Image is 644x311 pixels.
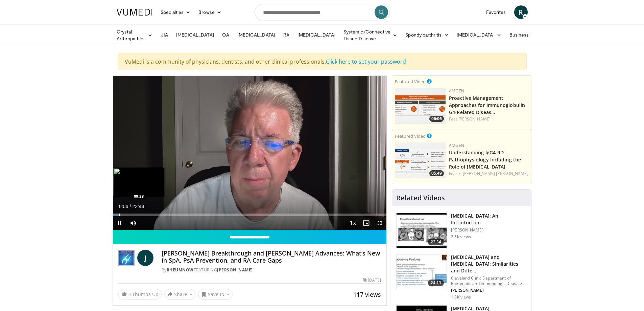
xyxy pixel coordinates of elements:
a: J [137,250,153,266]
a: Amgen [449,88,464,94]
a: Specialties [157,5,195,19]
a: Proactive Management Approaches for Immunoglobulin G4-Related Diseas… [449,95,525,115]
button: Pause [113,216,126,230]
p: 1.8K views [451,294,471,300]
a: Browse [194,5,225,19]
a: Crystal Arthropathies [113,28,157,42]
span: 0:04 [119,204,128,209]
h3: [MEDICAL_DATA]: An Introduction [451,213,527,226]
span: 3 [128,291,131,297]
a: [MEDICAL_DATA] [172,28,218,42]
a: [MEDICAL_DATA] [233,28,279,42]
div: [DATE] [363,277,381,283]
a: [MEDICAL_DATA] [453,28,505,42]
button: Save to [198,289,233,300]
img: b07e8bac-fd62-4609-bac4-e65b7a485b7c.png.150x105_q85_crop-smart_upscale.png [395,88,446,124]
a: E. [PERSON_NAME] [PERSON_NAME] [458,171,528,176]
a: Spondyloarthritis [401,28,452,42]
img: image.jpeg [114,168,164,196]
img: VuMedi Logo [117,9,152,16]
a: 3 Thumbs Up [118,289,162,299]
a: 05:49 [395,142,446,178]
a: Understanding IgG4-RD Pathophysiology Including the Role of [MEDICAL_DATA] [449,149,521,170]
a: 22:34 [MEDICAL_DATA]: An Introduction [PERSON_NAME] 2.5K views [396,213,527,248]
video-js: Video Player [113,76,387,230]
h4: [PERSON_NAME] Breakthrough and [PERSON_NAME] Advances: What’s New in SpA, PsA Prevention, and RA ... [162,250,381,264]
span: 23:44 [132,204,144,209]
h3: [MEDICAL_DATA] and [MEDICAL_DATA]: Similarities and Diffe… [451,254,527,274]
div: By FEATURING [162,267,381,273]
a: R [514,5,528,19]
span: 117 views [353,290,381,298]
span: / [130,204,131,209]
a: Amgen [449,142,464,148]
span: 22:34 [428,239,444,245]
button: Playback Rate [346,216,359,230]
span: 24:13 [428,280,444,286]
a: RheumNow [167,267,194,273]
img: 3e5b4ad1-6d9b-4d8f-ba8e-7f7d389ba880.png.150x105_q85_crop-smart_upscale.png [395,142,446,178]
img: 639ae221-5c05-4739-ae6e-a8d6e95da367.150x105_q85_crop-smart_upscale.jpg [397,254,447,289]
button: Fullscreen [373,216,386,230]
a: Systemic/Connective Tissue Disease [339,28,401,42]
div: VuMedi is a community of physicians, dentists, and other clinical professionals. [118,53,527,70]
a: Click here to set your password [326,58,406,65]
a: 24:13 [MEDICAL_DATA] and [MEDICAL_DATA]: Similarities and Diffe… Cleveland Clinic Department of R... [396,254,527,300]
a: [PERSON_NAME] [458,116,491,122]
a: 06:06 [395,88,446,124]
span: 06:06 [429,116,444,122]
a: JIA [157,28,172,42]
a: [PERSON_NAME] [217,267,253,273]
button: Enable picture-in-picture mode [359,216,373,230]
div: Feat. [449,171,528,177]
a: OA [218,28,233,42]
small: Featured Video [395,133,426,139]
div: Progress Bar [113,214,387,216]
small: Featured Video [395,79,426,85]
p: [PERSON_NAME] [451,288,527,293]
p: 2.5K views [451,234,471,240]
a: Favorites [482,5,510,19]
a: RA [279,28,293,42]
h4: Related Videos [396,194,445,202]
div: Feat. [449,116,528,122]
img: RheumNow [118,250,135,266]
p: Cleveland Clinic Department of Rheumatic and Immunologic Disease [451,275,527,286]
p: [PERSON_NAME] [451,227,527,233]
span: 05:49 [429,170,444,176]
button: Share [164,289,196,300]
a: Business [505,28,540,42]
img: 47980f05-c0f7-4192-9362-4cb0fcd554e5.150x105_q85_crop-smart_upscale.jpg [397,213,447,248]
input: Search topics, interventions [255,4,390,20]
a: [MEDICAL_DATA] [293,28,339,42]
button: Mute [126,216,140,230]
